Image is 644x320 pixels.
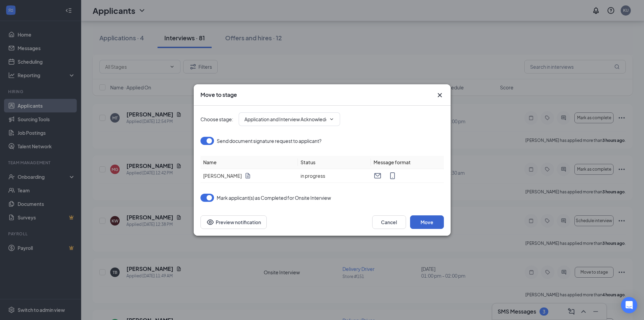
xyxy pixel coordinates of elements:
[410,215,444,229] button: Move
[206,218,214,226] svg: Eye
[244,172,251,179] svg: Document
[217,137,321,145] span: Send document signature request to applicant?
[436,91,444,99] button: Close
[200,91,237,99] h3: Move to stage
[329,116,334,122] svg: ChevronDown
[388,172,397,180] svg: MobileSms
[371,156,444,169] th: Message format
[298,156,371,169] th: Status
[200,156,298,169] th: Name
[436,91,444,99] svg: Cross
[217,194,331,202] span: Mark applicant(s) as Completed for Onsite Interview
[200,215,267,229] button: Preview notificationEye
[372,215,406,229] button: Cancel
[298,169,371,183] td: in progress
[621,297,637,313] div: Open Intercom Messenger
[203,172,242,179] span: [PERSON_NAME]
[200,115,233,123] span: Choose stage :
[374,172,382,180] svg: Email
